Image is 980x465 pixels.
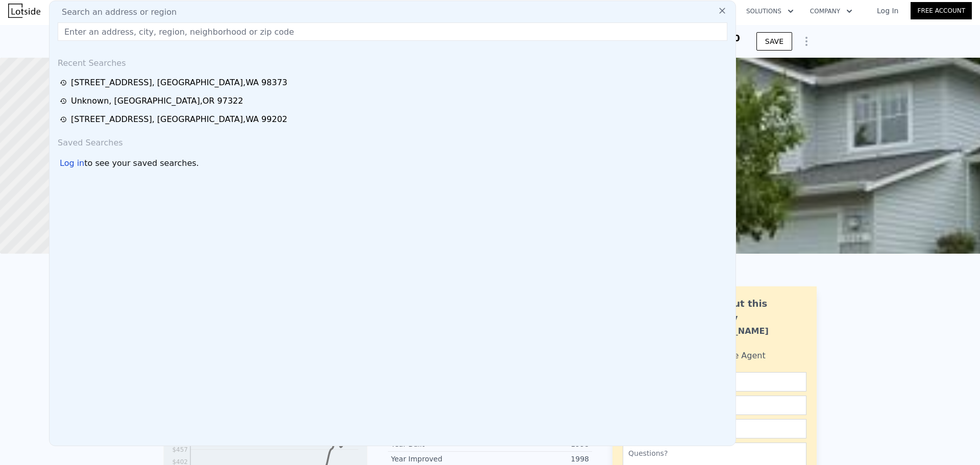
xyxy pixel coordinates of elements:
div: Log in [60,157,84,169]
span: Search an address or region [54,6,177,18]
a: Log In [865,6,911,16]
img: Lotside [8,4,40,18]
button: Solutions [738,2,802,20]
a: Unknown, [GEOGRAPHIC_DATA],OR 97322 [60,95,728,107]
div: Recent Searches [54,49,731,74]
div: [STREET_ADDRESS] , [GEOGRAPHIC_DATA] , WA 98373 [71,77,287,89]
a: Free Account [911,2,972,19]
div: Saved Searches [54,129,731,153]
input: Enter an address, city, region, neighborhood or zip code [58,22,727,41]
div: [PERSON_NAME] Bahadur [693,325,806,350]
div: Year Improved [391,454,490,464]
div: 1998 [490,454,589,464]
div: [STREET_ADDRESS] , [GEOGRAPHIC_DATA] , WA 99202 [71,113,287,126]
tspan: $457 [172,446,188,453]
button: Company [802,2,861,20]
button: SAVE [756,32,792,51]
a: [STREET_ADDRESS], [GEOGRAPHIC_DATA],WA 98373 [60,77,728,89]
a: [STREET_ADDRESS], [GEOGRAPHIC_DATA],WA 99202 [60,113,728,126]
button: Show Options [796,31,817,52]
span: to see your saved searches. [84,157,199,169]
div: Ask about this property [693,297,806,325]
div: Unknown , [GEOGRAPHIC_DATA] , OR 97322 [71,95,243,107]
